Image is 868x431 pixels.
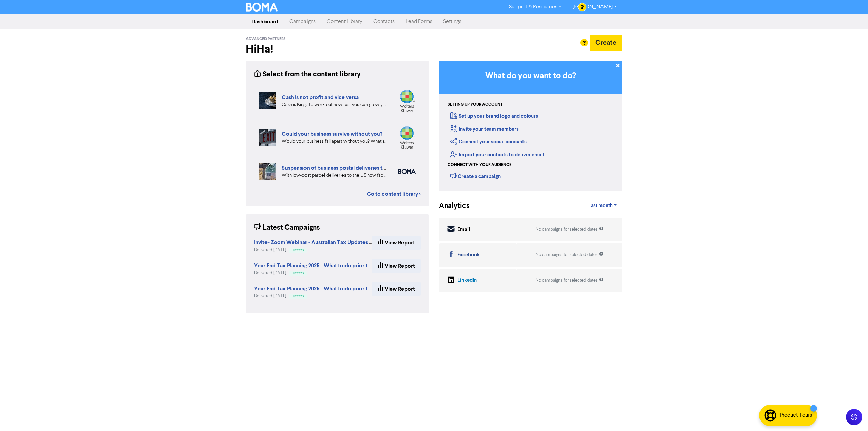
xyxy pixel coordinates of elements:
[321,15,368,28] a: Content Library
[254,285,390,292] strong: Year End Tax Planning 2025 - What to do prior to [DATE]
[450,139,527,145] a: Connect your social accounts
[246,37,285,41] span: Advanced Partners
[590,35,622,51] button: Create
[448,102,503,108] div: Setting up your account
[448,162,511,168] div: Connect with your audience
[536,252,604,258] div: No campaigns for selected dates
[588,203,613,209] span: Last month
[536,277,604,284] div: No campaigns for selected dates
[254,247,372,253] div: Delivered [DATE]
[450,171,501,181] div: Create a campaign
[282,131,382,137] a: Could your business survive without you?
[254,286,390,292] a: Year End Tax Planning 2025 - What to do prior to [DATE]
[504,2,567,13] a: Support & Resources
[368,15,400,28] a: Contacts
[457,277,477,285] div: LinkedIn
[282,101,388,109] div: Cash is King. To work out how fast you can grow your business, you need to look at your projected...
[292,249,304,252] span: Success
[367,190,421,198] a: Go to content library >
[254,270,372,276] div: Delivered [DATE]
[284,15,321,28] a: Campaigns
[398,126,416,149] img: wolterskluwer
[254,239,430,246] strong: Invite- Zoom Webinar - Australian Tax Updates & Year-End Planning 2025
[254,263,421,269] a: Year End Tax Planning 2025 - What to do prior to [DATE] (Duplicated)
[254,293,372,299] div: Delivered [DATE]
[438,15,467,28] a: Settings
[439,201,461,211] div: Analytics
[282,94,359,101] a: Cash is not profit and vice versa
[282,164,520,171] a: Suspension of business postal deliveries to the [GEOGRAPHIC_DATA]: what options do you have?
[457,226,470,234] div: Email
[449,71,612,81] h3: What do you want to do?
[372,259,421,273] a: View Report
[400,15,438,28] a: Lead Forms
[536,226,604,233] div: No campaigns for selected dates
[450,126,519,132] a: Invite your team members
[282,172,388,179] div: With low-cost parcel deliveries to the US now facing tariffs, many international postal services ...
[567,2,622,13] a: [PERSON_NAME]
[398,90,416,112] img: wolterskluwer
[254,69,361,80] div: Select from the content library
[254,262,421,269] strong: Year End Tax Planning 2025 - What to do prior to [DATE] (Duplicated)
[834,398,868,431] iframe: Chat Widget
[292,272,304,275] span: Success
[254,240,430,246] a: Invite- Zoom Webinar - Australian Tax Updates & Year-End Planning 2025
[439,61,622,191] div: Getting Started in BOMA
[282,138,388,145] div: Would your business fall apart without you? What’s your Plan B in case of accident, illness, or j...
[292,295,304,298] span: Success
[450,152,544,158] a: Import your contacts to deliver email
[457,251,480,259] div: Facebook
[246,43,429,56] h2: Hi Ha !
[246,3,278,12] img: BOMA Logo
[254,222,320,233] div: Latest Campaigns
[450,113,538,119] a: Set up your brand logo and colours
[398,169,416,174] img: boma
[372,236,421,250] a: View Report
[246,15,284,28] a: Dashboard
[372,282,421,296] a: View Report
[583,199,622,213] a: Last month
